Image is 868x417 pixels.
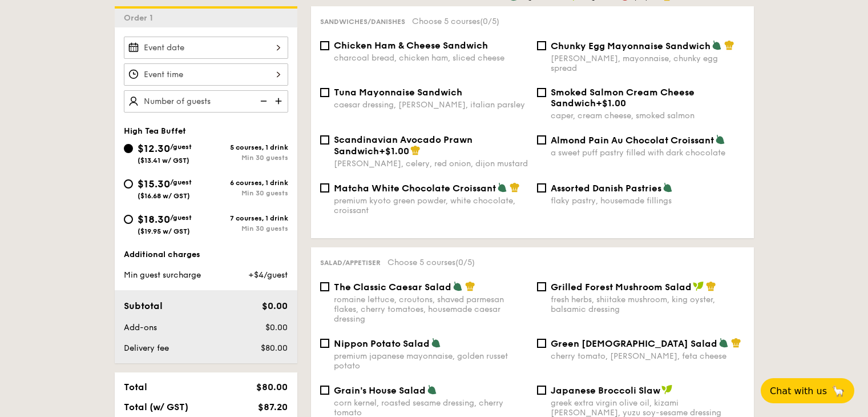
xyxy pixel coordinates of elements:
[124,13,158,23] span: Order 1
[387,258,475,267] span: Choose 5 courses
[551,338,717,349] span: Green [DEMOGRAPHIC_DATA] Salad
[537,386,546,395] input: Japanese Broccoli Slawgreek extra virgin olive oil, kizami [PERSON_NAME], yuzu soy-sesame dressing
[551,351,745,361] div: cherry tomato, [PERSON_NAME], feta cheese
[537,339,546,348] input: Green [DEMOGRAPHIC_DATA] Saladcherry tomato, [PERSON_NAME], feta cheese
[551,148,745,158] div: a sweet puff pastry filled with dark chocolate
[170,214,192,222] span: /guest
[551,183,661,194] span: Assorted Danish Pastries
[320,282,329,291] input: The Classic Caesar Saladromaine lettuce, croutons, shaved parmesan flakes, cherry tomatoes, house...
[271,90,288,112] img: icon-add.58712e84.svg
[138,213,170,226] span: $18.30
[256,382,288,392] span: $80.00
[206,143,288,151] div: 5 courses, 1 drink
[334,338,430,349] span: Nippon Potato Salad
[334,295,528,324] div: romaine lettuce, croutons, shaved parmesan flakes, cherry tomatoes, housemade caesar dressing
[170,143,192,151] span: /guest
[731,338,741,348] img: icon-chef-hat.a58ddaea.svg
[248,270,288,280] span: +$4/guest
[124,63,288,86] input: Event time
[724,40,734,50] img: icon-chef-hat.a58ddaea.svg
[334,282,451,292] span: The Classic Caesar Salad
[320,259,381,267] span: Salad/Appetiser
[334,183,496,194] span: Matcha White Chocolate Croissant
[124,144,133,153] input: $12.30/guest($13.41 w/ GST)5 courses, 1 drinkMin 30 guests
[258,402,288,412] span: $87.20
[596,98,626,109] span: +$1.00
[254,90,271,112] img: icon-reduce.1d2dbef1.svg
[138,142,170,155] span: $12.30
[124,343,169,353] span: Delivery fee
[551,196,745,206] div: flaky pastry, housemade fillings
[320,41,329,50] input: Chicken Ham & Cheese Sandwichcharcoal bread, chicken ham, sliced cheese
[124,37,288,59] input: Event date
[410,145,421,155] img: icon-chef-hat.a58ddaea.svg
[320,88,329,97] input: Tuna Mayonnaise Sandwichcaesar dressing, [PERSON_NAME], italian parsley
[320,339,329,348] input: Nippon Potato Saladpremium japanese mayonnaise, golden russet potato
[551,385,660,396] span: Japanese Broccoli Slaw
[551,54,745,73] div: [PERSON_NAME], mayonnaise, chunky egg spread
[334,351,528,371] div: premium japanese mayonnaise, golden russet potato
[334,159,528,169] div: [PERSON_NAME], celery, red onion, dijon mustard
[320,18,405,26] span: Sandwiches/Danishes
[334,87,462,98] span: Tuna Mayonnaise Sandwich
[537,282,546,291] input: Grilled Forest Mushroom Saladfresh herbs, shiitake mushroom, king oyster, balsamic dressing
[261,343,288,353] span: $80.00
[206,154,288,162] div: Min 30 guests
[334,385,426,396] span: Grain's House Salad
[124,270,201,280] span: Min guest surcharge
[379,146,409,157] span: +$1.00
[718,338,729,348] img: icon-vegetarian.fe4039eb.svg
[206,189,288,197] div: Min 30 guests
[537,135,546,145] input: Almond Pain Au Chocolat Croissanta sweet puff pastry filled with dark chocolate
[712,40,722,50] img: icon-vegetarian.fe4039eb.svg
[124,90,288,113] input: Number of guests
[334,134,473,157] span: Scandinavian Avocado Prawn Sandwich
[206,224,288,232] div: Min 30 guests
[480,17,499,26] span: (0/5)
[124,215,133,224] input: $18.30/guest($19.95 w/ GST)7 courses, 1 drinkMin 30 guests
[551,295,745,314] div: fresh herbs, shiitake mushroom, king oyster, balsamic dressing
[693,281,704,291] img: icon-vegan.f8ff3823.svg
[551,282,692,292] span: Grilled Forest Mushroom Salad
[551,87,695,109] span: Smoked Salmon Cream Cheese Sandwich
[265,323,288,332] span: $0.00
[412,17,499,26] span: Choose 5 courses
[124,323,157,332] span: Add-ons
[537,41,546,50] input: Chunky Egg Mayonnaise Sandwich[PERSON_NAME], mayonnaise, chunky egg spread
[706,281,716,291] img: icon-chef-hat.a58ddaea.svg
[537,183,546,193] input: Assorted Danish Pastriesflaky pastry, housemade fillings
[138,192,190,200] span: ($16.68 w/ GST)
[551,135,714,146] span: Almond Pain Au Chocolat Croissant
[537,88,546,97] input: Smoked Salmon Cream Cheese Sandwich+$1.00caper, cream cheese, smoked salmon
[170,178,192,186] span: /guest
[455,258,475,267] span: (0/5)
[510,182,520,193] img: icon-chef-hat.a58ddaea.svg
[453,281,463,291] img: icon-vegetarian.fe4039eb.svg
[138,227,190,235] span: ($19.95 w/ GST)
[551,41,710,51] span: Chunky Egg Mayonnaise Sandwich
[124,382,147,392] span: Total
[124,249,288,260] div: Additional charges
[206,179,288,187] div: 6 courses, 1 drink
[427,384,437,395] img: icon-vegetarian.fe4039eb.svg
[334,196,528,215] div: premium kyoto green powder, white chocolate, croissant
[334,53,528,63] div: charcoal bread, chicken ham, sliced cheese
[320,386,329,395] input: Grain's House Saladcorn kernel, roasted sesame dressing, cherry tomato
[334,40,488,51] span: Chicken Ham & Cheese Sandwich
[770,386,827,396] span: Chat with us
[124,179,133,189] input: $15.30/guest($16.68 w/ GST)6 courses, 1 drinkMin 30 guests
[761,378,854,403] button: Chat with us🦙
[124,402,188,412] span: Total (w/ GST)
[138,157,189,165] span: ($13.41 w/ GST)
[551,111,745,121] div: caper, cream cheese, smoked salmon
[262,300,288,311] span: $0.00
[831,384,845,398] span: 🦙
[124,126,186,136] span: High Tea Buffet
[715,134,725,145] img: icon-vegetarian.fe4039eb.svg
[138,178,170,190] span: $15.30
[663,182,673,193] img: icon-vegetarian.fe4039eb.svg
[431,338,441,348] img: icon-vegetarian.fe4039eb.svg
[465,281,475,291] img: icon-chef-hat.a58ddaea.svg
[661,384,673,395] img: icon-vegan.f8ff3823.svg
[206,214,288,222] div: 7 courses, 1 drink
